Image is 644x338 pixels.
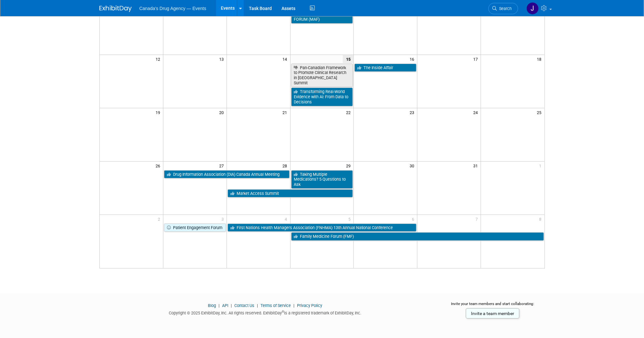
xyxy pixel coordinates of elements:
[282,108,290,116] span: 21
[292,303,296,308] span: |
[409,162,417,170] span: 30
[539,215,545,223] span: 8
[473,55,481,63] span: 17
[345,162,353,170] span: 29
[537,108,545,116] span: 25
[229,303,233,308] span: |
[139,6,206,11] span: Canada's Drug Agency — Events
[157,215,163,223] span: 2
[297,303,322,308] a: Privacy Policy
[222,303,228,308] a: API
[291,64,353,87] a: Pan-Canadian Framework to Promote Clinical Research in [GEOGRAPHIC_DATA] Summit
[208,303,216,308] a: Blog
[475,215,481,223] span: 7
[284,215,290,223] span: 4
[466,308,519,319] a: Invite a team member
[99,5,132,12] img: ExhibitDay
[164,170,290,179] a: Drug Information Association (DIA) Canada Annual Meeting
[155,162,163,170] span: 26
[409,55,417,63] span: 16
[155,108,163,116] span: 19
[217,303,221,308] span: |
[526,2,539,15] img: Jessica Gerwing
[221,215,227,223] span: 3
[255,303,260,308] span: |
[539,162,545,170] span: 1
[473,108,481,116] span: 24
[537,55,545,63] span: 18
[164,224,226,232] a: Patient Engagement Forum
[219,55,227,63] span: 13
[488,3,518,14] a: Search
[155,55,163,63] span: 12
[234,303,254,308] a: Contact Us
[345,108,353,116] span: 22
[99,309,431,316] div: Copyright © 2025 ExhibitDay, Inc. All rights reserved. ExhibitDay is a registered trademark of Ex...
[228,189,353,198] a: Market Access Summit
[261,303,291,308] a: Terms of Service
[291,232,544,241] a: Family Medicine Forum (FMF)
[291,170,353,189] a: Taking Multiple Medications? 5 Questions to Ask
[348,215,353,223] span: 5
[219,162,227,170] span: 27
[282,162,290,170] span: 28
[411,215,417,223] span: 6
[228,224,417,232] a: First Nations Health Managers Association (FNHMA) 13th Annual National Conference
[409,108,417,116] span: 23
[291,10,353,24] a: CAHR MARKET ACCESS FORUM (MAF)
[219,108,227,116] span: 20
[354,64,416,72] a: The Inside Affair
[282,55,290,63] span: 14
[497,6,512,11] span: Search
[441,301,545,311] div: Invite your team members and start collaborating:
[282,310,284,313] sup: ®
[343,55,353,63] span: 15
[291,88,353,106] a: Transforming Real-World Evidence with AI: From Data to Decisions
[473,162,481,170] span: 31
